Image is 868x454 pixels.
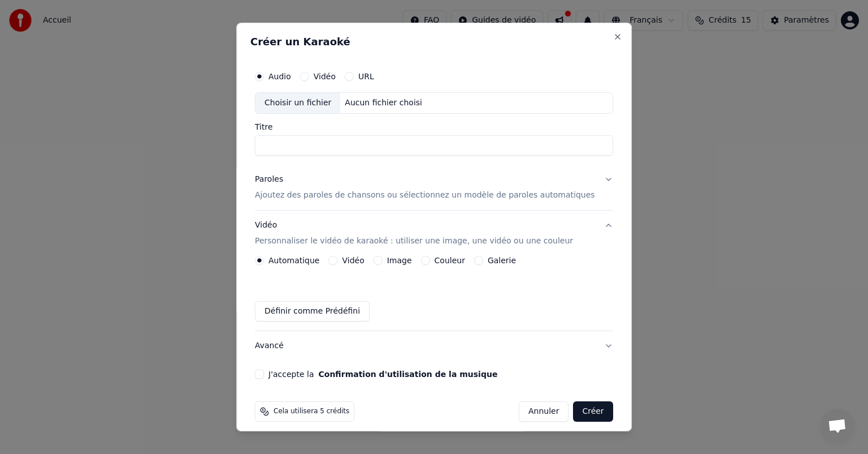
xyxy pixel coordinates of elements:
[488,256,516,264] label: Galerie
[519,401,568,422] button: Annuler
[255,235,573,247] p: Personnaliser le vidéo de karaoké : utiliser une image, une vidéo ou une couleur
[255,174,283,185] div: Paroles
[268,72,291,80] label: Audio
[268,370,497,378] label: J'accepte la
[574,401,613,422] button: Créer
[314,72,336,80] label: Vidéo
[342,256,364,264] label: Vidéo
[274,407,349,416] span: Cela utilisera 5 crédits
[341,97,427,109] div: Aucun fichier choisi
[387,256,412,264] label: Image
[255,165,613,210] button: ParolesAjoutez des paroles de chansons ou sélectionnez un modèle de paroles automatiques
[250,37,618,47] h2: Créer un Karaoké
[255,256,613,331] div: VidéoPersonnaliser le vidéo de karaoké : utiliser une image, une vidéo ou une couleur
[255,190,595,201] p: Ajoutez des paroles de chansons ou sélectionnez un modèle de paroles automatiques
[435,256,465,264] label: Couleur
[255,123,613,131] label: Titre
[255,331,613,361] button: Avancé
[255,211,613,256] button: VidéoPersonnaliser le vidéo de karaoké : utiliser une image, une vidéo ou une couleur
[358,72,374,80] label: URL
[255,93,340,113] div: Choisir un fichier
[255,220,573,247] div: Vidéo
[255,301,370,322] button: Définir comme Prédéfini
[319,370,498,378] button: J'accepte la
[268,256,319,264] label: Automatique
